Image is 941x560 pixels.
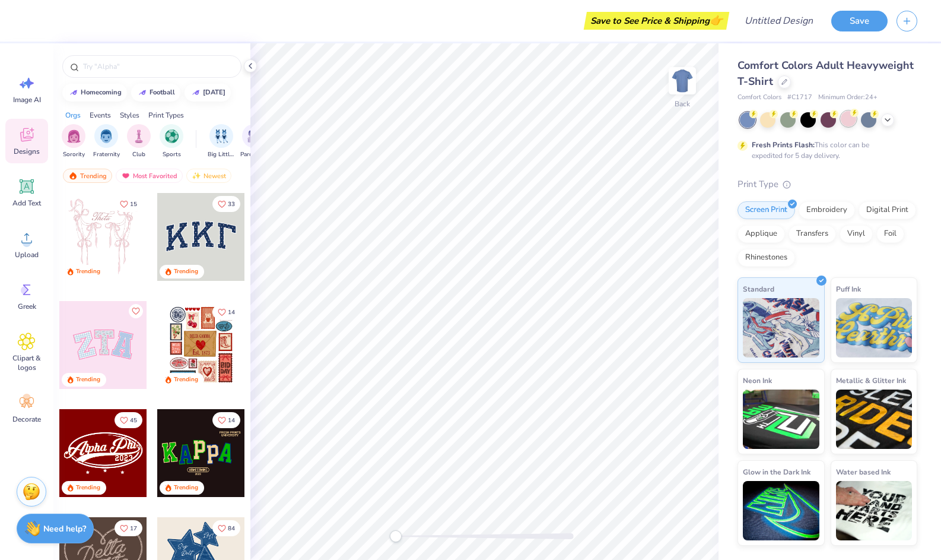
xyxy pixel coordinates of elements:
[160,124,183,159] button: filter button
[67,129,81,143] img: Sorority Image
[215,129,228,143] img: Big Little Reveal Image
[93,124,120,159] button: filter button
[208,150,235,159] span: Big Little Reveal
[65,110,81,121] div: Orgs
[93,124,120,159] div: filter for Fraternity
[69,89,78,96] img: trend_line.gif
[799,201,855,219] div: Embroidery
[743,481,819,540] img: Glow in the Dark Ink
[43,523,86,534] strong: Need help?
[121,172,131,180] img: most_fav.gif
[752,140,815,150] strong: Fresh Prints Flash:
[240,124,268,159] div: filter for Parent's Weekend
[208,124,235,159] div: filter for Big Little Reveal
[115,412,142,428] button: Like
[129,304,143,318] button: Like
[743,374,772,387] span: Neon Ink
[743,390,819,449] img: Neon Ink
[62,124,85,159] button: filter button
[228,526,235,531] span: 84
[789,225,836,243] div: Transfers
[836,298,913,357] img: Puff Ink
[737,225,785,243] div: Applique
[240,124,268,159] button: filter button
[12,415,41,424] span: Decorate
[62,84,127,102] button: homecoming
[836,283,861,295] span: Puff Ink
[13,95,41,105] span: Image AI
[100,129,113,143] img: Fraternity Image
[240,150,268,159] span: Parent's Weekend
[787,93,812,103] span: # C1717
[710,13,723,27] span: 👉
[120,110,139,121] div: Styles
[7,353,46,372] span: Clipart & logos
[165,129,179,143] img: Sports Image
[587,12,726,30] div: Save to See Price & Shipping
[115,520,142,536] button: Like
[185,84,231,102] button: [DATE]
[63,150,85,159] span: Sorority
[62,124,85,159] div: filter for Sorority
[859,201,916,219] div: Digital Print
[148,110,184,121] div: Print Types
[163,150,181,159] span: Sports
[743,298,819,357] img: Standard
[18,302,36,311] span: Greek
[174,483,198,492] div: Trending
[203,89,225,96] div: halloween
[876,225,904,243] div: Foil
[228,417,235,423] span: 14
[127,124,151,159] button: filter button
[675,99,690,109] div: Back
[228,201,235,207] span: 33
[174,375,198,384] div: Trending
[93,150,120,159] span: Fraternity
[737,201,795,219] div: Screen Print
[836,481,913,540] img: Water based Ink
[743,283,774,295] span: Standard
[81,89,122,96] div: homecoming
[247,129,261,143] img: Parent's Weekend Image
[208,124,235,159] button: filter button
[76,375,100,384] div: Trending
[735,9,822,33] input: Untitled Design
[840,225,873,243] div: Vinyl
[15,250,39,260] span: Upload
[836,374,906,387] span: Metallic & Glitter Ink
[174,267,198,276] div: Trending
[818,93,878,103] span: Minimum Order: 24 +
[737,93,781,103] span: Comfort Colors
[131,84,180,102] button: football
[127,124,151,159] div: filter for Club
[130,417,137,423] span: 45
[831,11,888,31] button: Save
[150,89,175,96] div: football
[116,169,183,183] div: Most Favorited
[836,466,891,478] span: Water based Ink
[160,124,183,159] div: filter for Sports
[212,196,240,212] button: Like
[737,249,795,267] div: Rhinestones
[68,172,78,180] img: trending.gif
[212,304,240,320] button: Like
[737,178,917,191] div: Print Type
[212,412,240,428] button: Like
[130,201,137,207] span: 15
[670,69,694,93] img: Back
[76,267,100,276] div: Trending
[186,169,231,183] div: Newest
[836,390,913,449] img: Metallic & Glitter Ink
[192,172,201,180] img: newest.gif
[63,169,112,183] div: Trending
[132,150,145,159] span: Club
[14,147,40,156] span: Designs
[138,89,147,96] img: trend_line.gif
[76,483,100,492] div: Trending
[212,520,240,536] button: Like
[115,196,142,212] button: Like
[228,309,235,315] span: 14
[752,140,898,161] div: This color can be expedited for 5 day delivery.
[130,526,137,531] span: 17
[132,129,145,143] img: Club Image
